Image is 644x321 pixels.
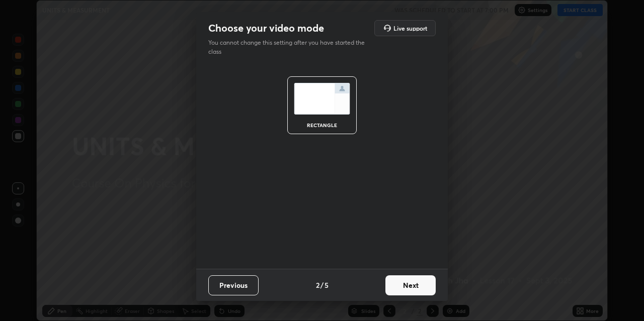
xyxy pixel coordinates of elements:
button: Previous [208,275,259,295]
h4: / [320,280,324,290]
div: rectangle [302,123,342,128]
h4: 5 [325,280,329,290]
p: You cannot change this setting after you have started the class [208,38,371,56]
img: normalScreenIcon.ae25ed63.svg [294,83,350,115]
h2: Choose your video mode [208,22,324,35]
h5: Live support [393,25,427,31]
h4: 2 [316,280,319,290]
button: Next [385,275,436,295]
